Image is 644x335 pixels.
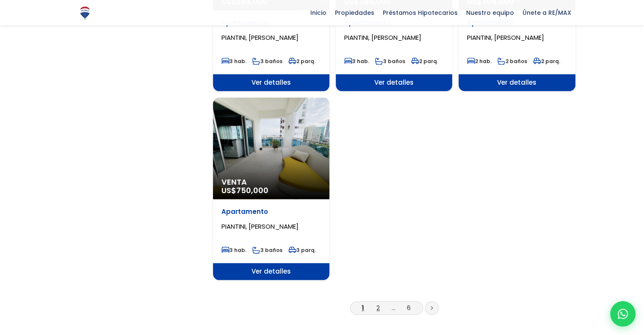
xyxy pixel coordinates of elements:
[252,58,282,65] span: 3 baños
[498,58,527,65] span: 2 baños
[221,58,246,65] span: 3 hab.
[331,6,379,19] span: Propiedades
[467,58,492,65] span: 2 hab.
[344,33,421,42] span: PIANTINI, [PERSON_NAME]
[221,222,299,231] span: PIANTINI, [PERSON_NAME]
[221,208,321,216] p: Apartamento
[221,185,268,196] span: US$
[462,6,518,19] span: Nuestro equipo
[467,33,544,42] span: PIANTINI, [PERSON_NAME]
[221,33,299,42] span: PIANTINI, [PERSON_NAME]
[459,74,575,91] span: Ver detalles
[221,246,246,254] span: 3 hab.
[288,246,316,254] span: 3 parq.
[236,185,268,196] span: 750,000
[407,303,411,312] a: 6
[376,303,380,312] a: 2
[336,74,452,91] span: Ver detalles
[213,263,329,280] span: Ver detalles
[306,6,331,19] span: Inicio
[392,303,395,312] a: ...
[213,74,329,91] span: Ver detalles
[518,6,575,19] span: Únete a RE/MAX
[379,6,462,19] span: Préstamos Hipotecarios
[252,246,282,254] span: 3 baños
[375,58,405,65] span: 3 baños
[411,58,438,65] span: 2 parq.
[362,303,364,312] a: 1
[77,6,92,20] img: Logo de REMAX
[288,58,315,65] span: 2 parq.
[533,58,560,65] span: 2 parq.
[221,178,321,186] span: Venta
[344,58,369,65] span: 3 hab.
[213,97,329,280] a: Venta US$750,000 Apartamento PIANTINI, [PERSON_NAME] 3 hab. 3 baños 3 parq. Ver detalles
